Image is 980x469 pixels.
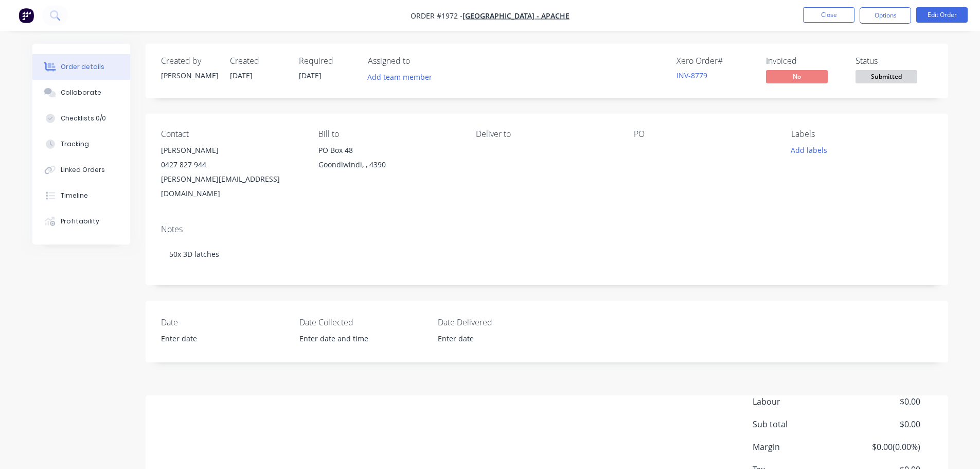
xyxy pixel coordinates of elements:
div: Contact [161,129,302,139]
div: Assigned to [368,56,471,66]
div: Required [299,56,355,66]
div: PO Box 48 [318,143,459,158]
button: Close [803,7,854,23]
div: Status [856,56,933,66]
button: Order details [32,54,130,80]
button: Checklists 0/0 [32,106,130,131]
button: Options [860,7,911,24]
div: PO [634,129,775,139]
input: Enter date [154,331,282,346]
div: Collaborate [61,88,101,97]
button: Linked Orders [32,157,130,183]
div: 0427 827 944 [161,158,302,172]
input: Enter date and time [292,331,420,346]
div: Timeline [61,191,88,200]
span: [DATE] [230,71,253,80]
div: Labels [791,129,932,139]
label: Date Collected [299,316,428,328]
label: Date [161,316,290,328]
div: Order details [61,62,104,72]
div: 50x 3D latches [161,238,933,270]
div: Created by [161,56,218,66]
a: INV-8779 [676,71,707,80]
button: Timeline [32,183,130,209]
span: $0.00 ( 0.00 %) [844,441,920,453]
div: PO Box 48Goondiwindi, , 4390 [318,143,459,176]
span: Margin [753,441,844,453]
button: Add labels [786,143,833,157]
div: Checklists 0/0 [61,114,106,123]
div: Notes [161,224,933,234]
label: Date Delivered [438,316,566,328]
img: Factory [19,8,34,23]
div: Profitability [61,217,99,226]
div: Deliver to [476,129,617,139]
span: [DATE] [299,71,322,80]
div: [PERSON_NAME] [161,143,302,158]
button: Submitted [856,70,917,85]
button: Add team member [368,70,438,84]
div: [PERSON_NAME][EMAIL_ADDRESS][DOMAIN_NAME] [161,172,302,201]
div: Goondiwindi, , 4390 [318,158,459,172]
span: Submitted [856,70,917,83]
div: Created [230,56,287,66]
span: Sub total [753,418,844,430]
input: Enter date [431,331,559,346]
button: Edit Order [916,7,968,23]
span: $0.00 [844,418,920,430]
span: Labour [753,395,844,408]
div: [PERSON_NAME]0427 827 944[PERSON_NAME][EMAIL_ADDRESS][DOMAIN_NAME] [161,143,302,201]
span: $0.00 [844,395,920,408]
div: Xero Order # [676,56,754,66]
div: Invoiced [766,56,843,66]
button: Add team member [362,70,437,84]
a: [GEOGRAPHIC_DATA] - Apache [462,11,569,21]
span: No [766,70,828,83]
div: Tracking [61,140,89,149]
div: Bill to [318,129,459,139]
div: Linked Orders [61,165,105,175]
span: Order #1972 - [411,11,462,21]
button: Profitability [32,209,130,234]
button: Collaborate [32,80,130,106]
div: [PERSON_NAME] [161,70,218,81]
button: Tracking [32,131,130,157]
